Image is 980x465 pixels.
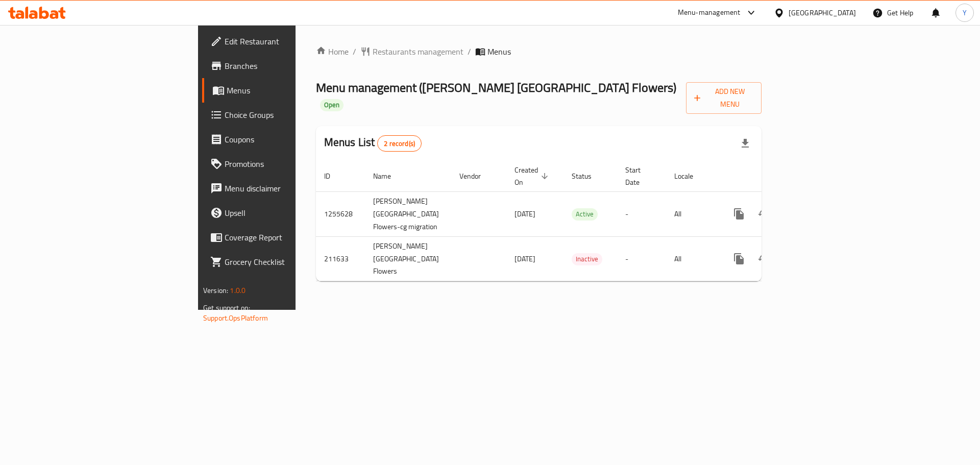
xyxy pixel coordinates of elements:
span: Start Date [625,164,654,188]
span: Branches [225,60,354,72]
div: [GEOGRAPHIC_DATA] [789,7,856,18]
button: Add New Menu [686,82,762,114]
span: Menus [487,45,511,58]
td: [PERSON_NAME] [GEOGRAPHIC_DATA] Flowers-cg migration [365,191,451,236]
td: [PERSON_NAME] [GEOGRAPHIC_DATA] Flowers [365,236,451,281]
span: Add New Menu [694,85,753,111]
a: Edit Restaurant [202,29,362,54]
span: Menu management ( [PERSON_NAME] [GEOGRAPHIC_DATA] Flowers ) [316,76,676,99]
td: - [617,191,666,236]
button: Change Status [751,247,776,271]
span: Get support on: [203,301,250,314]
span: Name [373,170,404,182]
a: Choice Groups [202,103,362,127]
a: Grocery Checklist [202,250,362,274]
a: Support.OpsPlatform [203,311,268,325]
span: Locale [674,170,706,182]
span: 1.0.0 [230,284,246,297]
button: Change Status [751,202,776,226]
span: Version: [203,284,228,297]
span: Grocery Checklist [225,256,354,268]
td: All [666,191,719,236]
button: more [727,202,751,226]
a: Menus [202,78,362,103]
span: 2 record(s) [378,139,421,149]
span: Y [963,7,967,18]
span: Created On [514,164,551,188]
div: Export file [733,131,757,156]
span: Edit Restaurant [225,35,354,47]
span: ID [324,170,344,182]
table: enhanced table [316,161,833,282]
a: Coverage Report [202,225,362,250]
td: All [666,236,719,281]
td: - [617,236,666,281]
a: Upsell [202,201,362,225]
span: Inactive [572,253,602,265]
li: / [468,45,471,58]
a: Branches [202,54,362,78]
span: Status [572,170,605,182]
span: Choice Groups [225,109,354,121]
nav: breadcrumb [316,45,762,58]
th: Actions [719,161,833,192]
span: Vendor [459,170,494,182]
span: Coverage Report [225,231,354,243]
a: Restaurants management [360,45,463,58]
a: Menu disclaimer [202,176,362,201]
span: [DATE] [514,207,535,221]
button: more [727,247,751,271]
span: Active [572,208,598,220]
span: Coupons [225,133,354,145]
h2: Menus List [324,135,422,152]
span: Upsell [225,207,354,219]
span: Promotions [225,158,354,170]
div: Inactive [572,253,602,265]
span: Restaurants management [373,45,463,58]
span: Menu disclaimer [225,182,354,194]
a: Promotions [202,152,362,176]
span: Menus [227,84,354,96]
div: Menu-management [678,7,741,19]
a: Coupons [202,127,362,152]
div: Total records count [377,135,422,152]
div: Active [572,208,598,221]
span: [DATE] [514,252,535,265]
